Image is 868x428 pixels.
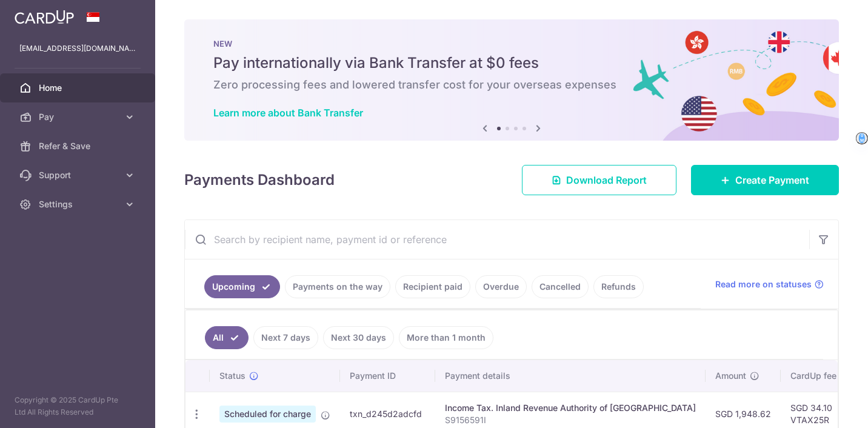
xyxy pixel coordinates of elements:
a: Learn more about Bank Transfer [213,107,363,119]
a: Cancelled [532,275,589,298]
a: Create Payment [691,165,839,195]
span: Refer & Save [39,140,119,152]
h6: Zero processing fees and lowered transfer cost for your overseas expenses [213,78,810,92]
a: Next 7 days [253,326,318,349]
span: Scheduled for charge [219,406,316,423]
th: Payment ID [340,360,435,392]
img: CardUp [15,10,74,24]
span: Create Payment [735,173,809,187]
span: Support [39,169,119,181]
p: [EMAIL_ADDRESS][DOMAIN_NAME] [19,42,136,55]
a: Download Report [522,165,676,195]
a: Upcoming [204,275,280,298]
span: CardUp fee [790,370,836,382]
h5: Pay internationally via Bank Transfer at $0 fees [213,53,810,73]
a: Refunds [593,275,644,298]
span: Download Report [566,173,647,187]
span: Status [219,370,245,382]
div: Income Tax. Inland Revenue Authority of [GEOGRAPHIC_DATA] [445,402,696,414]
h4: Payments Dashboard [184,169,335,191]
a: Read more on statuses [715,278,824,290]
a: More than 1 month [399,326,493,349]
span: Amount [715,370,746,382]
p: NEW [213,39,810,48]
a: All [205,326,249,349]
span: Read more on statuses [715,278,812,290]
span: Home [39,82,119,94]
a: Recipient paid [395,275,470,298]
p: S9156591I [445,414,696,426]
input: Search by recipient name, payment id or reference [185,220,809,259]
span: Settings [39,198,119,210]
img: Bank transfer banner [184,19,839,141]
a: Next 30 days [323,326,394,349]
th: Payment details [435,360,706,392]
span: Pay [39,111,119,123]
a: Overdue [475,275,527,298]
a: Payments on the way [285,275,390,298]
